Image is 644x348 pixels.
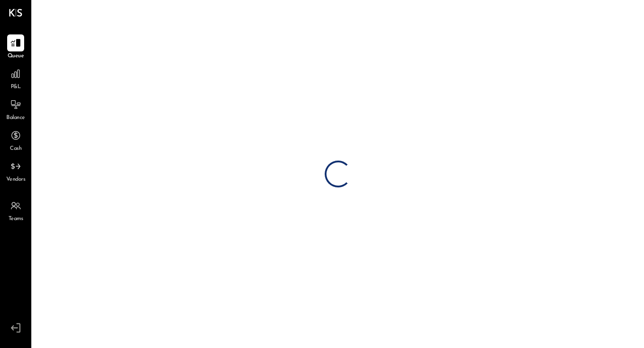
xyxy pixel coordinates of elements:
[11,83,21,91] span: P&L
[0,197,31,223] a: Teams
[0,65,31,91] a: P&L
[0,96,31,122] a: Balance
[8,215,23,223] span: Teams
[8,52,24,60] span: Queue
[10,145,21,153] span: Cash
[0,158,31,184] a: Vendors
[6,114,25,122] span: Balance
[6,176,25,184] span: Vendors
[0,127,31,153] a: Cash
[0,34,31,60] a: Queue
